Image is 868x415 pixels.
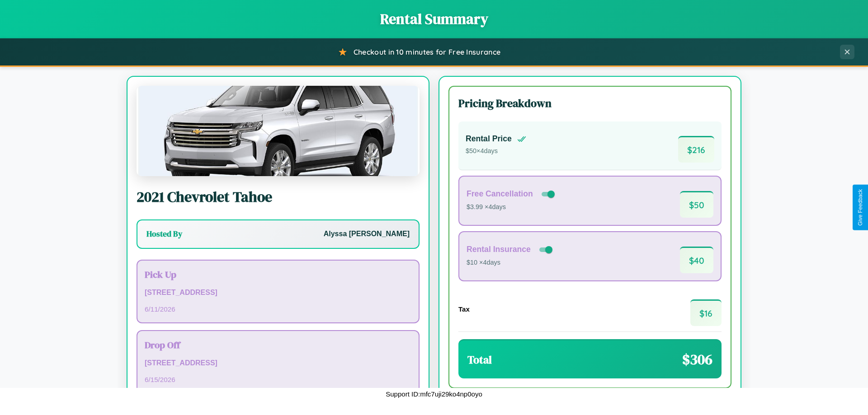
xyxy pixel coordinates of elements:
[466,145,526,157] p: $ 50 × 4 days
[680,247,713,273] span: $ 40
[680,191,713,218] span: $ 50
[145,357,411,370] p: [STREET_ADDRESS]
[145,373,411,386] p: 6 / 15 / 2026
[678,136,714,163] span: $ 216
[458,96,722,111] h3: Pricing Breakdown
[458,305,470,313] h4: Tax
[682,350,712,369] span: $ 306
[324,228,410,241] p: Alyssa [PERSON_NAME]
[467,189,533,199] h4: Free Cancellation
[386,388,482,400] p: Support ID: mfc7uji29ko4np0oyo
[467,245,531,254] h4: Rental Insurance
[145,338,411,351] h3: Drop Off
[137,86,420,176] img: Chevrolet Tahoe
[145,286,411,299] p: [STREET_ADDRESS]
[354,47,500,56] span: Checkout in 10 minutes for Free Insurance
[467,352,492,367] h3: Total
[466,134,512,144] h4: Rental Price
[467,201,557,213] p: $3.99 × 4 days
[145,303,411,315] p: 6 / 11 / 2026
[146,228,182,239] h3: Hosted By
[9,9,859,29] h1: Rental Summary
[137,187,420,207] h2: 2021 Chevrolet Tahoe
[467,257,554,269] p: $10 × 4 days
[857,189,863,226] div: Give Feedback
[690,299,722,326] span: $ 16
[145,268,411,281] h3: Pick Up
